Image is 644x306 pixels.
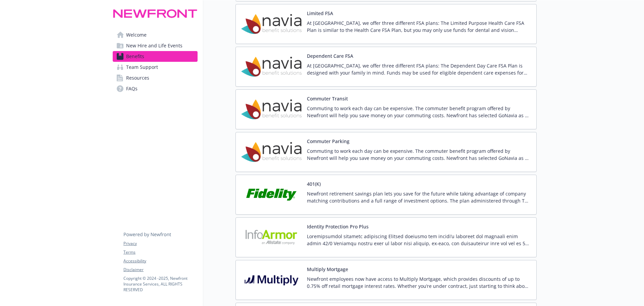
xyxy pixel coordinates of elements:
[241,223,302,252] img: Infoarmor, Inc. carrier logo
[307,266,348,273] button: Multiply Mortgage
[123,267,197,273] a: Disclaimer
[307,95,348,102] button: Commuter Transit
[241,138,302,166] img: Navia Benefit Solutions carrier logo
[126,83,138,94] span: FAQs
[113,51,198,62] a: Benefits
[126,73,149,83] span: Resources
[307,62,531,76] p: At [GEOGRAPHIC_DATA], we offer three different FSA plans: The Dependent Day Care FSA Plan is desi...
[241,180,302,209] img: Fidelity Investments carrier logo
[123,258,197,264] a: Accessibility
[113,62,198,73] a: Team Support
[307,138,350,145] button: Commuter Parking
[307,190,531,204] p: Newfront retirement savings plan lets you save for the future while taking advantage of company m...
[113,40,198,51] a: New Hire and Life Events
[307,10,333,17] button: Limited FSA
[126,62,158,73] span: Team Support
[307,147,531,162] p: Commuting to work each day can be expensive. The commuter benefit program offered by Newfront wil...
[307,19,531,34] p: At [GEOGRAPHIC_DATA], we offer three different FSA plans: The Limited Purpose Health Care FSA Pla...
[123,249,197,255] a: Terms
[113,83,198,94] a: FAQs
[307,275,531,290] p: Newfront employees now have access to Multiply Mortgage, which provides discounts of up to 0.75% ...
[126,30,147,40] span: Welcome
[123,241,197,247] a: Privacy
[241,266,302,294] img: Multiply Mortgage carrier logo
[307,223,369,230] button: Identity Protection Pro Plus
[126,40,182,51] span: New Hire and Life Events
[241,52,302,81] img: Navia Benefit Solutions carrier logo
[113,30,198,40] a: Welcome
[113,73,198,83] a: Resources
[307,52,353,59] button: Dependent Care FSA
[241,10,302,38] img: Navia Benefit Solutions carrier logo
[307,180,321,187] button: 401(K)
[307,233,531,247] p: Loremipsumdol sitametc adipiscing Elitsed doeiusmo tem incidi’u laboreet dol magnaali enim admin ...
[307,105,531,119] p: Commuting to work each day can be expensive. The commuter benefit program offered by Newfront wil...
[241,95,302,124] img: Navia Benefit Solutions carrier logo
[123,275,197,293] p: Copyright © 2024 - 2025 , Newfront Insurance Services, ALL RIGHTS RESERVED
[126,51,144,62] span: Benefits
